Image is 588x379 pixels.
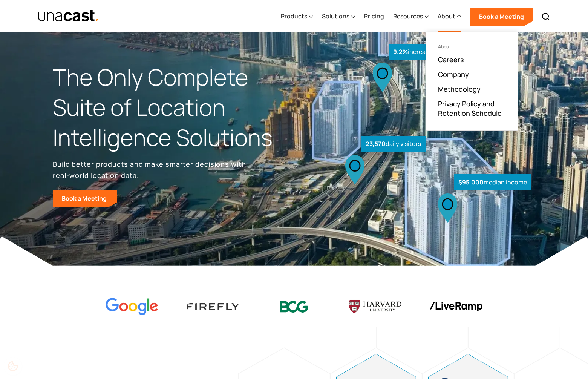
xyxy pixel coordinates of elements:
div: Resources [393,1,429,32]
strong: $95,000 [458,178,484,186]
div: Solutions [322,1,355,32]
img: Firefly Advertising logo [187,303,239,310]
a: Company [438,70,469,79]
a: Careers [438,55,464,64]
div: Cookie Preferences [4,357,22,375]
strong: 9.2% [393,48,408,56]
h1: The Only Complete Suite of Location Intelligence Solutions [53,62,294,152]
div: Resources [393,12,423,21]
a: home [38,9,99,23]
div: About [438,12,455,21]
a: Methodology [438,84,481,94]
a: Privacy Policy and Retention Schedule [438,99,506,118]
img: Google logo Color [106,298,158,316]
img: BCG logo [268,296,320,318]
div: About [438,44,506,49]
div: Products [281,1,313,32]
div: About [438,1,461,32]
img: Unacast text logo [38,9,99,23]
img: Harvard U logo [349,298,401,316]
nav: About [426,32,518,131]
strong: 23,570 [366,140,386,148]
div: daily visitors [361,136,426,152]
div: increase in foot traffic [389,44,475,60]
a: Book a Meeting [470,8,533,26]
p: Build better products and make smarter decisions with real-world location data. [53,158,249,181]
div: Products [281,12,307,21]
div: median income [454,174,531,190]
a: Book a Meeting [53,190,117,207]
img: liveramp logo [430,302,482,311]
a: Pricing [364,1,384,32]
img: Search icon [541,12,550,21]
div: Solutions [322,12,349,21]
